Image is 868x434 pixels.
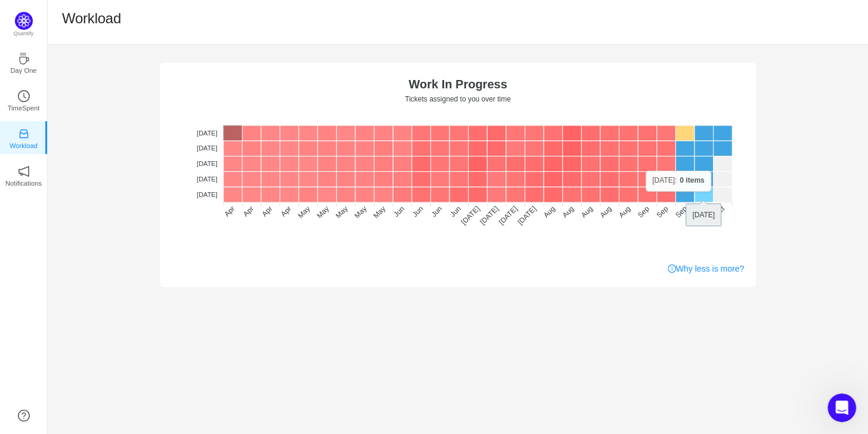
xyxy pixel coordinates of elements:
tspan: [DATE] [197,160,218,167]
tspan: Apr [279,204,293,218]
tspan: May [353,204,368,220]
p: Workload [10,140,38,151]
p: Quantify [14,30,34,38]
tspan: [DATE] [197,144,218,152]
tspan: [DATE] [197,176,218,183]
tspan: May [334,204,349,220]
tspan: [DATE] [478,204,500,226]
tspan: [DATE] [197,191,218,198]
text: Tickets assigned to you over time [405,95,511,103]
a: Why less is more? [668,263,744,275]
tspan: Jun [448,204,463,218]
a: icon: inboxWorkload [18,131,30,143]
tspan: Jun [429,204,444,218]
tspan: Aug [579,204,594,219]
tspan: Sep [655,204,669,219]
tspan: [DATE] [516,204,538,226]
tspan: [DATE] [197,130,218,137]
h1: Workload [62,10,121,27]
i: icon: coffee [18,53,30,64]
tspan: May [371,204,387,220]
tspan: Aug [560,204,575,219]
tspan: Apr [222,204,236,218]
p: TimeSpent [8,103,40,113]
i: icon: clock-circle [18,90,30,102]
i: icon: inbox [18,128,30,140]
tspan: Jun [411,204,425,218]
tspan: May [315,204,331,220]
p: Day One [10,65,36,76]
tspan: Sep [693,204,708,219]
tspan: [DATE] [497,204,519,226]
i: icon: notification [18,165,30,177]
a: icon: notificationNotifications [18,169,30,181]
tspan: Apr [261,204,274,218]
tspan: [DATE] [460,204,482,226]
tspan: Jun [392,204,406,218]
a: icon: coffeeDay One [18,56,30,68]
img: Quantify [15,12,33,30]
text: Work In Progress [408,78,507,91]
iframe: Intercom live chat [827,393,856,422]
tspan: Oct [712,204,727,218]
tspan: Apr [241,204,255,218]
tspan: Aug [542,204,557,219]
a: icon: question-circle [18,410,30,421]
a: icon: clock-circleTimeSpent [18,94,30,106]
tspan: Sep [674,204,689,219]
i: icon: info-circle [668,264,676,273]
tspan: Sep [636,204,651,219]
p: Notifications [5,178,42,189]
tspan: Aug [599,204,613,219]
tspan: Aug [617,204,632,219]
tspan: May [296,204,312,220]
